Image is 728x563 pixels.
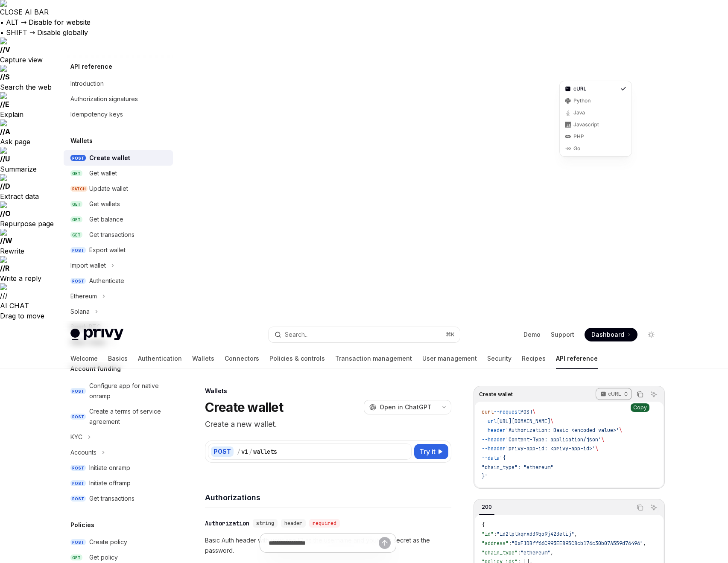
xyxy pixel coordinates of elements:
span: \ [595,445,598,452]
a: User management [422,348,477,369]
a: POSTInitiate offramp [64,475,173,491]
button: Copy the contents from the code block [634,502,646,513]
span: Dashboard [591,330,624,339]
a: POSTInitiate onramp [64,460,173,475]
a: Connectors [225,348,259,369]
span: POST [70,388,86,394]
a: POSTCreate a terms of service agreement [64,404,173,429]
span: "address" [482,540,509,547]
a: POSTGet transactions [64,491,173,506]
input: Ask a question... [269,534,379,552]
span: "ethereum" [520,549,550,556]
span: \ [532,408,535,415]
button: Toggle KYC section [64,429,173,445]
a: Basics [108,348,128,369]
span: : [517,549,520,556]
button: cURL [596,387,632,402]
span: , [550,549,553,556]
span: string [256,520,274,527]
span: "id" [482,531,494,537]
div: / [237,447,240,456]
span: POST [520,408,532,415]
div: Initiate offramp [89,478,131,488]
div: Wallets [205,387,451,395]
div: wallets [253,447,277,456]
span: '{ [500,455,506,461]
div: Authorization [205,519,249,528]
div: required [309,519,340,528]
span: , [574,531,577,537]
div: Search... [285,330,309,340]
div: Copy [631,403,649,412]
div: Get transactions [89,493,134,504]
button: Copy the contents from the code block [634,389,646,400]
span: : [509,540,512,547]
span: POST [70,539,86,545]
a: Wallets [192,348,214,369]
img: light logo [70,329,123,341]
button: Toggle Accounts section [64,445,173,460]
div: KYC [70,432,82,442]
span: --data [482,455,500,461]
span: Open in ChatGPT [380,403,432,411]
a: Demo [523,330,541,339]
span: --url [482,418,497,425]
a: Support [551,330,574,339]
span: : [494,531,497,537]
h4: Authorizations [205,492,451,503]
button: Toggle dark mode [644,328,658,341]
span: \ [550,418,553,425]
span: POST [70,465,86,471]
span: POST [70,496,86,502]
a: Authentication [138,348,182,369]
a: Transaction management [335,348,412,369]
div: Get policy [89,552,118,563]
div: Initiate onramp [89,463,130,473]
span: --header [482,436,506,443]
span: \ [619,427,622,434]
span: GET [70,554,82,561]
span: "0xF1DBff66C993EE895C8cb176c30b07A559d76496" [512,540,643,547]
h5: Account funding [70,364,121,374]
div: Accounts [70,447,96,458]
button: Open search [269,327,460,342]
button: Try it [414,444,448,459]
span: "id2tptkqrxd39qo9j423etij" [497,531,574,537]
span: ⌘ K [446,331,455,338]
h1: Create wallet [205,400,283,415]
button: Open in ChatGPT [364,400,437,414]
span: --header [482,445,506,452]
a: Dashboard [585,328,637,341]
a: Security [487,348,512,369]
button: Ask AI [648,389,659,400]
div: / [249,447,252,456]
span: --header [482,427,506,434]
div: POST [211,446,234,457]
button: Ask AI [648,502,659,513]
div: v1 [241,447,248,456]
span: "chain_type": "ethereum" [482,464,553,471]
div: 200 [479,502,494,512]
div: Create policy [89,537,127,547]
span: "chain_type" [482,549,517,556]
a: API reference [556,348,598,369]
span: , [643,540,646,547]
a: Welcome [70,348,98,369]
span: POST [70,480,86,487]
span: [URL][DOMAIN_NAME] [497,418,550,425]
span: --request [494,408,520,415]
span: header [284,520,302,527]
button: Send message [379,537,391,549]
span: curl [482,408,494,415]
span: Create wallet [479,391,513,398]
a: POSTCreate policy [64,534,173,550]
a: POSTConfigure app for native onramp [64,378,173,404]
h5: Policies [70,520,94,530]
a: Policies & controls [269,348,325,369]
p: Create a new wallet. [205,418,451,430]
span: { [482,522,485,528]
span: 'Authorization: Basic <encoded-value>' [506,427,619,434]
span: 'Content-Type: application/json' [506,436,601,443]
span: POST [70,414,86,420]
span: }' [482,473,488,480]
